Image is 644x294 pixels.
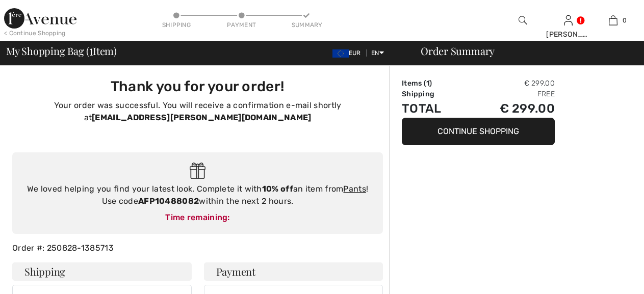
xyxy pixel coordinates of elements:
button: Continue Shopping [402,118,555,145]
h4: Shipping [12,262,192,281]
h3: Thank you for your order! [18,78,377,95]
div: We loved helping you find your latest look. Complete it with an item from ! Use code within the n... [22,183,373,207]
td: € 299.00 [466,78,555,89]
div: [PERSON_NAME] [546,29,590,40]
h4: Payment [204,262,383,281]
div: < Continue Shopping [4,29,66,38]
div: Order Summary [408,46,638,56]
a: Pants [343,184,366,194]
div: Order #: 250828-1385713 [6,242,389,254]
a: 0 [591,14,635,26]
div: Payment [226,20,257,30]
div: Shipping [161,20,192,30]
strong: [EMAIL_ADDRESS][PERSON_NAME][DOMAIN_NAME] [92,113,311,122]
div: Time remaining: [22,211,373,224]
td: € 299.00 [466,99,555,118]
span: 1 [426,79,429,88]
div: Summary [292,20,322,30]
img: search the website [519,14,527,26]
img: My Info [564,14,573,26]
span: 0 [623,16,627,25]
p: Your order was successful. You will receive a confirmation e-mail shortly at [18,99,377,124]
strong: AFP10488082 [138,196,199,206]
img: My Bag [609,14,617,26]
td: Free [466,89,555,99]
span: EUR [332,49,365,57]
img: Euro [332,49,349,58]
strong: 10% off [262,184,293,194]
span: 1 [89,43,93,57]
img: Gift.svg [190,163,205,179]
a: Sign In [564,15,573,25]
td: Shipping [402,89,466,99]
td: Items ( ) [402,78,466,89]
span: My Shopping Bag ( Item) [6,46,117,56]
span: EN [371,49,384,57]
td: Total [402,99,466,118]
img: 1ère Avenue [4,8,76,29]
